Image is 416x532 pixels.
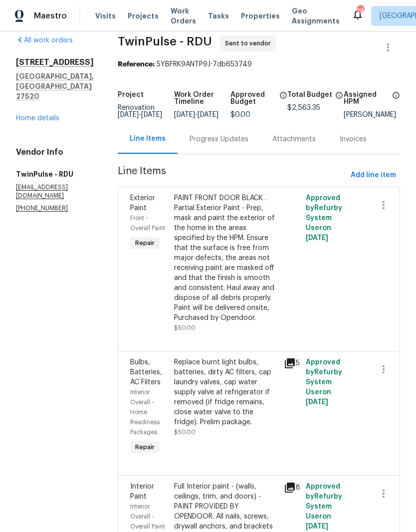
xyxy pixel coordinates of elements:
a: Home details [16,115,59,122]
span: $0.00 [230,111,250,118]
div: 5 [284,357,300,369]
span: $50.00 [174,429,196,435]
span: $50.00 [174,325,196,331]
span: Work Orders [171,6,196,26]
span: Approved by Refurby System User on [306,359,342,406]
span: Sent to vendor [225,38,275,48]
div: [PERSON_NAME] [344,111,400,118]
span: [DATE] [306,399,328,406]
div: 29 [357,6,364,16]
span: Approved by Refurby System User on [306,483,342,530]
div: Attachments [272,134,316,144]
span: Bulbs, Batteries, AC Filters [130,359,162,386]
h4: Vendor Info [16,147,94,157]
div: Progress Updates [190,134,248,144]
div: 8 [284,482,300,494]
span: Properties [241,11,280,21]
span: TwinPulse - RDU [118,35,212,47]
span: $2,563.35 [287,104,320,111]
span: - [118,111,162,118]
span: [DATE] [141,111,162,118]
span: Projects [128,11,159,21]
span: The hpm assigned to this work order. [392,91,400,111]
span: Interior Overall - Home Readiness Packages [130,389,160,435]
span: [DATE] [306,523,328,530]
span: The total cost of line items that have been approved by both Opendoor and the Trade Partner. This... [279,91,287,111]
span: - [174,111,218,118]
h5: Work Order Timeline [174,91,230,105]
div: PAINT FRONT DOOR BLACK . Partial Exterior Paint - Prep, mask and paint the exterior of the home i... [174,193,278,323]
span: Repair [131,238,159,248]
span: The total cost of line items that have been proposed by Opendoor. This sum includes line items th... [335,91,343,104]
span: Add line item [351,169,396,182]
span: [DATE] [174,111,195,118]
div: Invoices [340,134,367,144]
h5: Approved Budget [230,91,276,105]
button: Add line item [347,166,400,185]
h5: TwinPulse - RDU [16,169,94,179]
span: Visits [95,11,116,21]
span: Front - Overall Paint [130,215,165,231]
span: Approved by Refurby System User on [306,195,342,242]
span: [DATE] [118,111,139,118]
b: Reference: [118,61,155,68]
div: 5YBFRK9ANTP9J-7db653749 [118,59,400,69]
span: Renovation [118,104,162,118]
span: Geo Assignments [292,6,340,26]
span: Exterior Paint [130,195,155,212]
div: Line Items [130,134,166,144]
a: All work orders [16,37,73,44]
h5: Project [118,91,144,98]
span: [DATE] [198,111,218,118]
span: [DATE] [306,235,328,242]
h5: Assigned HPM [344,91,389,105]
span: Interior Overall - Overall Paint [130,504,165,530]
h5: Total Budget [287,91,332,98]
span: Interior Paint [130,483,154,500]
span: Maestro [34,11,67,21]
span: Line Items [118,166,347,185]
span: Tasks [208,12,229,19]
span: Repair [131,442,159,452]
div: Replace burnt light bulbs, batteries, dirty AC filters, cap laundry valves, cap water supply valv... [174,357,278,427]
